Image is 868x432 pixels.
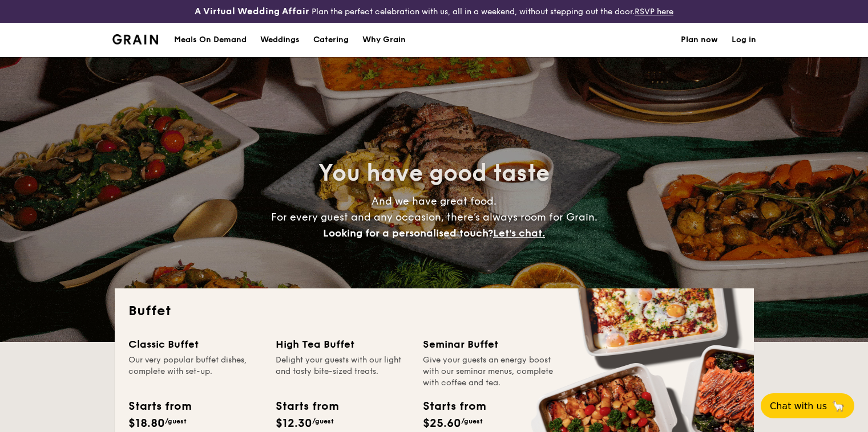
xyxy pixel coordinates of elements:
a: Plan now [681,23,718,57]
h4: A Virtual Wedding Affair [195,5,309,18]
a: Logotype [112,34,159,44]
div: Why Grain [362,23,406,57]
div: Classic Buffet [128,336,262,352]
div: Weddings [260,23,300,57]
a: Catering [306,23,356,57]
span: /guest [461,417,483,425]
span: Chat with us [770,401,827,411]
img: Grain [112,34,159,44]
div: Our very popular buffet dishes, complete with set-up. [128,354,262,389]
a: Weddings [253,23,306,57]
div: Starts from [423,398,485,415]
a: Log in [732,23,756,57]
a: RSVP here [635,7,673,17]
div: Meals On Demand [174,23,247,57]
div: High Tea Buffet [276,336,409,352]
a: Why Grain [356,23,413,57]
span: /guest [312,417,334,425]
span: $25.60 [423,417,461,430]
a: Meals On Demand [167,23,253,57]
div: Delight your guests with our light and tasty bite-sized treats. [276,354,409,389]
span: 🦙 [831,400,845,413]
div: Starts from [276,398,338,415]
div: Plan the perfect celebration with us, all in a weekend, without stepping out the door. [145,5,724,18]
div: Starts from [128,398,191,415]
span: Let's chat. [493,227,545,239]
span: /guest [165,417,187,425]
span: $12.30 [276,417,312,430]
div: Seminar Buffet [423,336,556,352]
span: $18.80 [128,417,165,430]
div: Give your guests an energy boost with our seminar menus, complete with coffee and tea. [423,354,556,389]
h2: Buffet [128,302,740,320]
button: Chat with us🦙 [761,393,854,418]
h1: Catering [313,23,349,57]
